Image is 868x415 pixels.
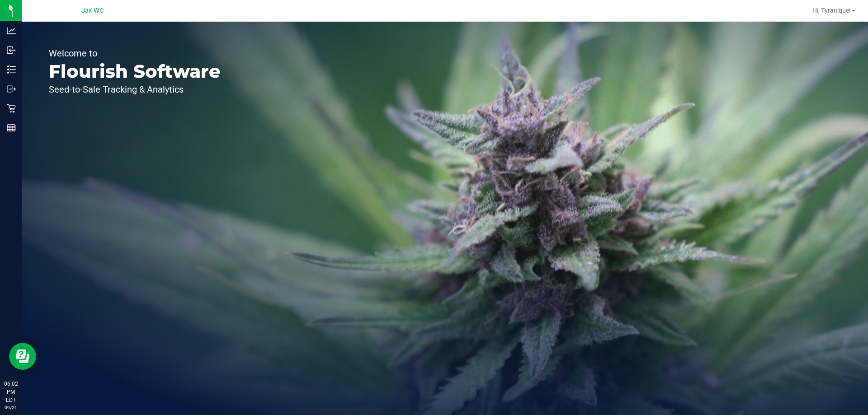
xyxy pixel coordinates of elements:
p: Welcome to [49,49,221,58]
p: Flourish Software [49,62,221,80]
p: 06:02 PM EDT [4,380,18,404]
iframe: Resource center [9,343,36,370]
inline-svg: Reports [7,123,16,132]
p: Seed-to-Sale Tracking & Analytics [49,85,221,94]
inline-svg: Analytics [7,26,16,35]
span: Hi, Tyranique! [812,7,851,14]
inline-svg: Inbound [7,46,16,55]
inline-svg: Inventory [7,65,16,74]
inline-svg: Outbound [7,84,16,93]
span: Jax WC [81,7,104,14]
inline-svg: Retail [7,104,16,113]
p: 09/21 [4,404,18,411]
